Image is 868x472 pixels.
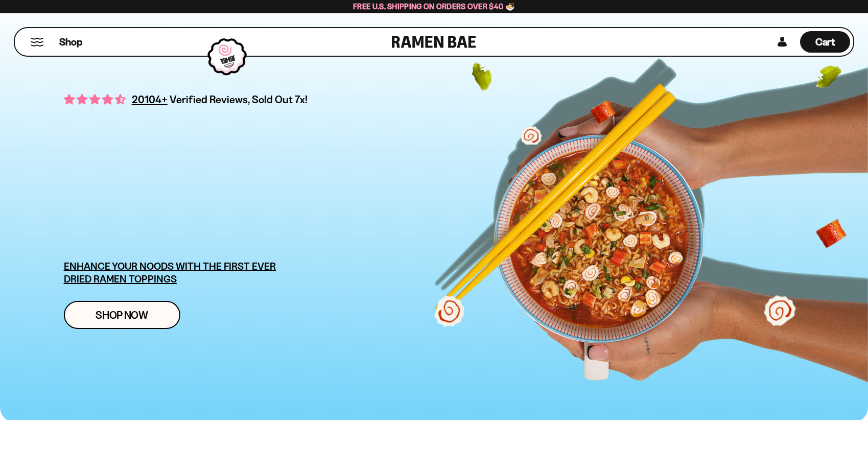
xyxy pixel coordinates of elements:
[96,310,148,320] span: Shop Now
[353,2,515,11] span: Free U.S. Shipping on Orders over $40 🍜
[30,38,44,46] button: Mobile Menu Trigger
[800,28,850,56] a: Cart
[815,36,835,48] span: Cart
[59,31,82,53] a: Shop
[64,301,180,329] a: Shop Now
[170,93,308,106] span: Verified Reviews, Sold Out 7x!
[132,91,168,107] span: 20104+
[59,35,82,49] span: Shop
